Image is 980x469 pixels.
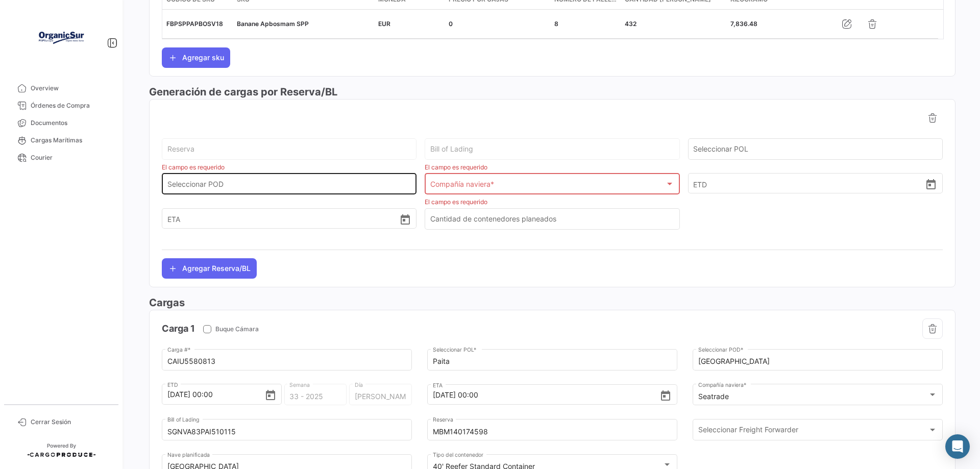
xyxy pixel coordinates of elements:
[925,178,937,189] button: Open calendar
[8,114,114,132] a: Documentos
[31,101,110,110] span: Órdenes de Compra
[237,20,309,28] span: Banane Apbosmam SPP
[8,149,114,166] a: Courier
[8,80,114,97] a: Overview
[162,47,230,68] button: Agregar sku
[8,97,114,114] a: Órdenes de Compra
[8,132,114,149] a: Cargas Marítimas
[698,392,729,401] mat-select-trigger: Seatrade
[698,357,938,366] input: Escriba para buscar...
[31,136,110,145] span: Cargas Marítimas
[167,377,264,412] input: Seleccionar una fecha
[378,20,390,28] span: EUR
[215,325,259,334] span: Buque Cámara
[264,389,277,400] button: Open calendar
[433,357,672,366] input: Escriba para buscar...
[399,213,411,225] button: Open calendar
[625,20,636,28] span: 432
[36,12,87,63] img: Logo+OrganicSur.png
[149,295,955,310] h3: Cargas
[554,20,558,28] span: 8
[945,434,970,459] div: Abrir Intercom Messenger
[166,20,223,28] span: FBPSPPAPBOSV18
[31,417,110,427] span: Cerrar Sesión
[31,118,110,128] span: Documentos
[149,85,955,99] h3: Generación de cargas por Reserva/BL
[698,428,928,436] span: Seleccionar Freight Forwarder
[162,322,195,336] h4: Carga 1
[162,258,257,279] button: Agregar Reserva/BL
[433,377,660,413] input: Seleccionar una fecha
[659,389,672,401] button: Open calendar
[31,84,110,93] span: Overview
[449,20,453,28] span: 0
[31,153,110,162] span: Courier
[430,182,665,190] span: Compañía naviera *
[730,20,757,28] span: 7,836.48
